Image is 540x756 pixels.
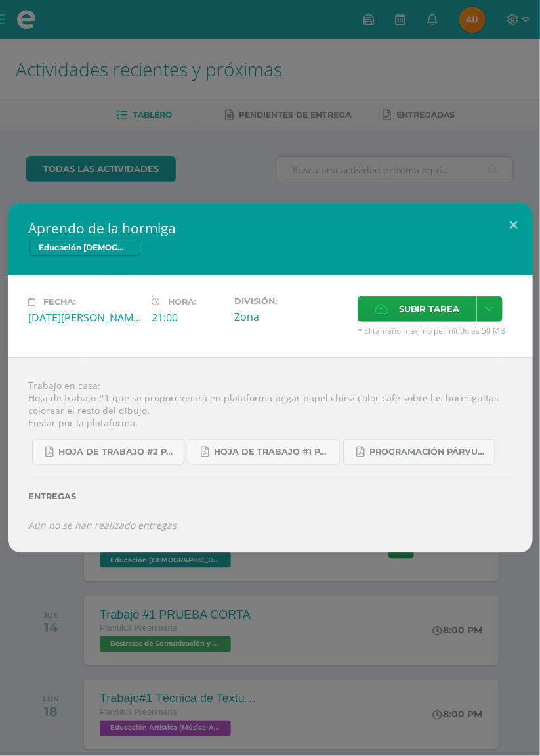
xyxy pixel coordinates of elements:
span: Fecha: [44,297,76,307]
a: hoja de trabajo #2 Párvulo 4ta. Unidad 2025.pdf [32,439,184,465]
i: Aún no se han realizado entregas [29,519,177,531]
span: hoja de trabajo #2 Párvulo 4ta. Unidad 2025.pdf [59,447,177,457]
span: Subir tarea [399,297,460,321]
span: Programación Párvulos A-B 4ta. Unidad 2025.pdf [370,447,488,457]
span: * El tamaño máximo permitido es 50 MB [358,325,512,336]
label: Entregas [29,491,512,501]
div: 21:00 [152,310,224,324]
span: Hora: [169,297,197,307]
a: Programación Párvulos A-B 4ta. Unidad 2025.pdf [343,439,495,465]
div: Trabajo en casa: Hoja de trabajo #1 que se proporcionará en plataforma pegar papel china color ca... [8,357,533,553]
span: Educación [DEMOGRAPHIC_DATA] [29,240,140,256]
div: Zona [234,309,347,324]
div: [DATE][PERSON_NAME] [29,310,142,324]
h2: Aprendo de la hormiga [29,219,512,237]
span: hoja de trabajo #1 Párvulos A-B 4ta. Unidad 2025.pdf [215,447,333,457]
button: Close (Esc) [495,203,533,248]
label: División: [234,296,347,306]
a: hoja de trabajo #1 Párvulos A-B 4ta. Unidad 2025.pdf [188,439,340,465]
